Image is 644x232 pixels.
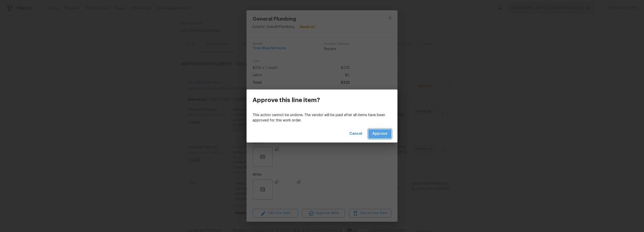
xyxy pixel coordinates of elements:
[253,97,320,104] h3: Approve this line item?
[349,131,362,137] span: Cancel
[253,113,391,123] p: This action cannot be undone. The vendor will be paid after all items have been approved for this...
[372,131,387,137] span: Approve
[368,129,391,138] button: Approve
[347,129,364,138] button: Cancel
